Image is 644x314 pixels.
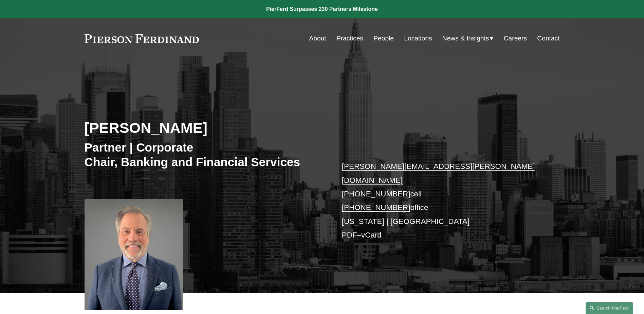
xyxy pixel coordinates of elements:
a: Locations [404,32,432,45]
p: cell office [US_STATE] | [GEOGRAPHIC_DATA] – [342,160,540,242]
a: vCard [361,231,382,239]
h2: [PERSON_NAME] [85,119,322,137]
a: [PHONE_NUMBER] [342,190,410,198]
a: [PHONE_NUMBER] [342,203,410,212]
a: [PERSON_NAME][EMAIL_ADDRESS][PERSON_NAME][DOMAIN_NAME] [342,162,535,184]
h3: Partner | Corporate Chair, Banking and Financial Services [85,140,322,170]
a: Careers [504,32,527,45]
a: PDF [342,231,357,239]
span: News & Insights [442,33,489,45]
a: About [309,32,326,45]
a: Search this site [586,302,633,314]
a: folder dropdown [442,32,494,45]
a: People [373,32,394,45]
a: Practices [336,32,363,45]
a: Contact [537,32,559,45]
